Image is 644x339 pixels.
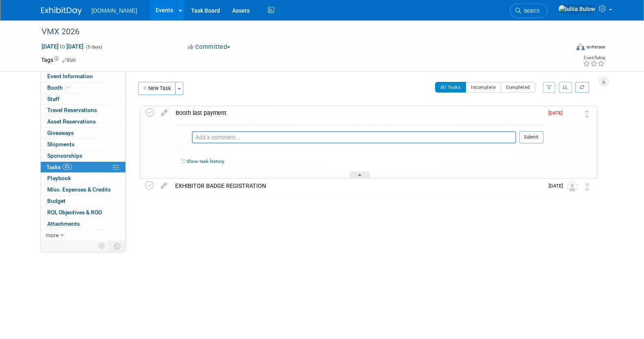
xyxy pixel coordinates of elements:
[92,7,137,14] span: [DOMAIN_NAME]
[582,56,604,60] div: Event Rating
[567,181,578,192] img: Unassigned
[47,84,72,91] span: Booth
[47,186,111,193] span: Misc. Expenses & Credits
[47,209,102,216] span: ROI, Objectives & ROO
[47,73,93,79] span: Event Information
[46,232,59,238] span: more
[176,132,188,143] img: Iuliia Bulow
[548,110,567,116] span: [DATE]
[47,141,75,147] span: Shipments
[41,43,84,50] span: [DATE] [DATE]
[41,105,125,116] a: Travel Reservations
[109,241,125,251] td: Toggle Event Tabs
[171,106,543,120] div: Booth last payment
[41,173,125,184] a: Playbook
[567,108,577,119] img: Jessica Linares Cabrera
[41,218,125,229] a: Attachments
[558,4,596,13] img: Iuliia Bulow
[185,43,233,51] button: Committed
[41,7,82,15] img: ExhibitDay
[41,150,125,161] a: Sponsorships
[41,230,125,241] a: more
[59,43,66,50] span: to
[41,56,76,64] td: Tags
[501,82,535,92] button: Completed
[41,116,125,127] a: Asset Reservations
[95,241,109,251] td: Personalize Event Tab Strip
[521,8,540,14] span: Search
[41,196,125,207] a: Budget
[41,139,125,150] a: Shipments
[41,128,125,139] a: Giveaways
[47,175,71,181] span: Playbook
[47,118,96,125] span: Asset Reservations
[41,94,125,105] a: Staff
[171,179,544,193] div: EXHIBITOR BADGE REGISTRATION
[435,82,466,92] button: All Tasks
[47,220,80,227] span: Attachments
[521,42,605,55] div: Event Format
[510,4,547,18] a: Search
[466,82,501,92] button: Incomplete
[549,183,567,189] span: [DATE]
[575,82,589,92] a: Refresh
[585,183,589,191] i: Move task
[586,44,605,50] div: In-Person
[41,82,125,93] a: Booth
[41,71,125,82] a: Event Information
[62,57,76,63] a: Edit
[47,152,82,159] span: Sponsorships
[47,130,74,136] span: Giveaways
[519,131,543,143] button: Submit
[63,164,72,170] span: 0%
[576,44,585,50] img: Format-Inperson.png
[157,182,171,189] a: edit
[47,107,97,113] span: Travel Reservations
[41,184,125,195] a: Misc. Expenses & Credits
[47,96,59,102] span: Staff
[39,24,557,39] div: VMX 2026
[41,207,125,218] a: ROI, Objectives & ROO
[66,85,70,90] i: Booth reservation complete
[46,164,72,170] span: Tasks
[41,162,125,173] a: Tasks0%
[585,110,589,118] i: Move task
[157,109,171,117] a: edit
[85,44,102,50] span: (5 days)
[47,198,66,204] span: Budget
[138,82,176,95] button: New Task
[187,158,224,164] a: Show task history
